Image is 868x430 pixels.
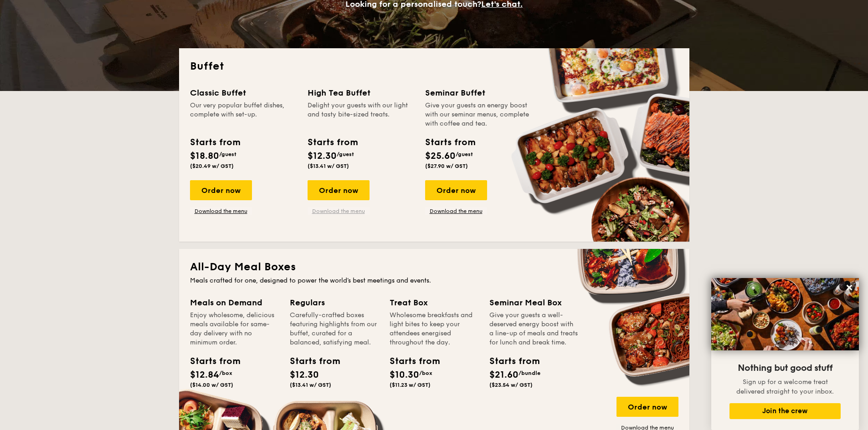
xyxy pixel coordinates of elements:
span: ($13.41 w/ GST) [308,163,349,169]
span: /guest [219,151,236,157]
div: Carefully-crafted boxes featuring highlights from our buffet, curated for a balanced, satisfying ... [290,311,379,347]
span: $21.60 [489,369,519,380]
span: ($23.54 w/ GST) [489,382,533,388]
a: Download the menu [308,207,370,215]
div: Starts from [190,136,240,149]
span: /bundle [519,370,540,376]
button: Close [842,280,857,295]
span: $25.60 [425,151,456,162]
a: Download the menu [190,207,252,215]
span: $12.84 [190,369,219,380]
div: Starts from [290,354,331,368]
h2: All-Day Meal Boxes [190,260,678,274]
span: $18.80 [190,151,219,162]
span: /box [419,370,432,376]
span: ($14.00 w/ GST) [190,382,233,388]
div: Our very popular buffet dishes, complete with set-up. [190,101,297,128]
div: Seminar Meal Box [489,296,578,309]
span: ($11.23 w/ GST) [390,382,431,388]
div: Order now [425,180,487,200]
div: Give your guests a well-deserved energy boost with a line-up of meals and treats for lunch and br... [489,311,578,347]
div: Treat Box [390,296,478,309]
span: ($13.41 w/ GST) [290,382,331,388]
div: Starts from [190,354,231,368]
div: Meals on Demand [190,296,279,309]
div: High Tea Buffet [308,86,414,99]
div: Starts from [489,354,530,368]
div: Give your guests an energy boost with our seminar menus, complete with coffee and tea. [425,101,532,128]
button: Join the crew [729,403,841,419]
img: DSC07876-Edit02-Large.jpeg [711,278,859,350]
a: Download the menu [425,207,487,215]
span: /guest [337,151,354,157]
div: Starts from [425,136,475,149]
span: $10.30 [390,369,419,380]
span: /box [219,370,232,376]
div: Order now [616,397,678,417]
span: ($27.90 w/ GST) [425,163,468,169]
h2: Buffet [190,59,678,74]
span: Nothing but good stuff [738,363,832,374]
div: Regulars [290,296,379,309]
span: $12.30 [290,369,319,380]
span: Sign up for a welcome treat delivered straight to your inbox. [736,378,834,395]
div: Delight your guests with our light and tasty bite-sized treats. [308,101,414,128]
div: Order now [190,180,252,200]
div: Seminar Buffet [425,86,532,99]
span: $12.30 [308,151,337,162]
div: Starts from [390,354,431,368]
div: Meals crafted for one, designed to power the world's best meetings and events. [190,276,678,285]
span: /guest [456,151,473,157]
div: Wholesome breakfasts and light bites to keep your attendees energised throughout the day. [390,311,478,347]
div: Enjoy wholesome, delicious meals available for same-day delivery with no minimum order. [190,311,279,347]
div: Order now [308,180,370,200]
div: Classic Buffet [190,86,297,99]
div: Starts from [308,136,357,149]
span: ($20.49 w/ GST) [190,163,234,169]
